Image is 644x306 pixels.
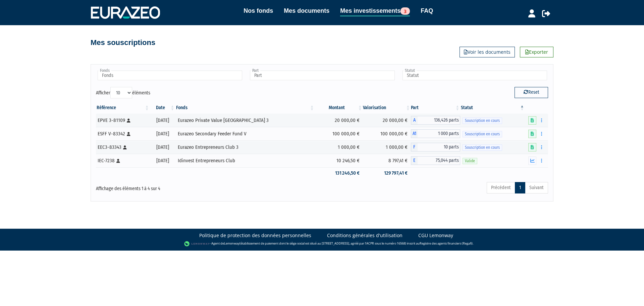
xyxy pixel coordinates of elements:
[411,116,418,125] span: A
[515,87,548,98] button: Reset
[420,241,473,246] a: Registre des agents financiers (Regafi)
[152,157,173,164] div: [DATE]
[224,241,239,246] a: Lemonway
[315,114,363,127] td: 20 000,00 €
[127,119,130,123] i: [Français] Personne physique
[98,117,148,124] div: EPVE 3-81109
[98,157,148,164] div: IEC-7238
[515,182,525,193] a: 1
[152,144,173,151] div: [DATE]
[284,6,329,15] a: Mes documents
[175,102,315,114] th: Fonds: activer pour trier la colonne par ordre croissant
[418,116,460,125] span: 136,426 parts
[363,102,411,114] th: Valorisation: activer pour trier la colonne par ordre croissant
[315,127,363,140] td: 100 000,00 €
[116,159,120,163] i: [Français] Personne physique
[340,6,410,16] a: Mes investissements3
[91,39,155,47] h4: Mes souscriptions
[315,102,363,114] th: Montant: activer pour trier la colonne par ordre croissant
[421,6,433,15] a: FAQ
[487,182,515,193] a: Précédent
[315,140,363,154] td: 1 000,00 €
[178,130,313,137] div: Eurazeo Secondary Feeder Fund V
[525,182,548,193] a: Suivant
[400,7,410,15] span: 3
[110,87,132,98] select: Afficheréléments
[363,127,411,140] td: 100 000,00 €
[418,156,460,165] span: 75,044 parts
[418,232,453,239] a: CGU Lemonway
[418,143,460,151] span: 10 parts
[460,102,525,114] th: Statut : activer pour trier la colonne par ordre d&eacute;croissant
[463,144,502,151] span: Souscription en cours
[98,130,148,137] div: ESFF V-83342
[152,130,173,137] div: [DATE]
[127,132,130,136] i: [Français] Personne physique
[178,144,313,151] div: Eurazeo Entrepreneurs Club 3
[152,117,173,124] div: [DATE]
[418,129,460,138] span: 1 000 parts
[463,118,502,124] span: Souscription en cours
[411,143,460,151] div: F - Eurazeo Entrepreneurs Club 3
[178,117,313,124] div: Eurazeo Private Value [GEOGRAPHIC_DATA] 3
[315,167,363,179] td: 131 246,50 €
[411,129,460,138] div: A1 - Eurazeo Secondary Feeder Fund V
[411,116,460,125] div: A - Eurazeo Private Value Europe 3
[184,241,210,247] img: logo-lemonway.png
[460,47,515,57] a: Voir les documents
[411,156,460,165] div: E - Idinvest Entrepreneurs Club
[411,143,418,151] span: F
[520,47,553,57] a: Exporter
[244,6,273,15] a: Nos fonds
[98,144,148,151] div: EEC3-83343
[123,145,127,149] i: [Français] Personne physique
[91,6,160,18] img: 1732889491-logotype_eurazeo_blanc_rvb.png
[363,114,411,127] td: 20 000,00 €
[327,232,402,239] a: Conditions générales d'utilisation
[315,154,363,167] td: 10 246,50 €
[96,87,150,98] label: Afficher éléments
[96,181,278,192] div: Affichage des éléments 1 à 4 sur 4
[411,129,418,138] span: A1
[411,102,460,114] th: Part: activer pour trier la colonne par ordre croissant
[7,241,637,247] div: - Agent de (établissement de paiement dont le siège social est situé au [STREET_ADDRESS], agréé p...
[363,167,411,179] td: 129 797,41 €
[178,157,313,164] div: Idinvest Entrepreneurs Club
[150,102,175,114] th: Date: activer pour trier la colonne par ordre croissant
[463,158,477,164] span: Valide
[411,156,418,165] span: E
[96,102,150,114] th: Référence : activer pour trier la colonne par ordre croissant
[463,131,502,137] span: Souscription en cours
[199,232,311,239] a: Politique de protection des données personnelles
[363,140,411,154] td: 1 000,00 €
[363,154,411,167] td: 8 797,41 €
